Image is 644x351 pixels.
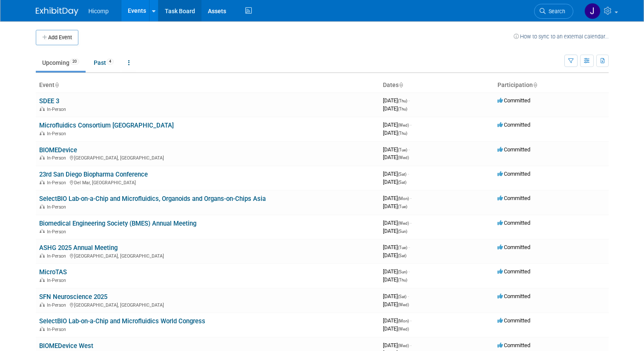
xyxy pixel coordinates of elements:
span: In-Person [47,131,69,136]
img: In-Person Event [40,278,45,282]
span: - [410,195,411,201]
span: (Sat) [398,180,406,185]
span: Committed [497,146,530,153]
span: Committed [497,293,530,299]
a: Past4 [87,55,120,71]
span: Committed [497,122,530,128]
span: Committed [497,195,530,201]
img: In-Person Event [40,229,45,233]
span: (Thu) [398,99,407,103]
span: Committed [497,97,530,104]
span: In-Person [47,229,69,235]
img: Jing Chen [584,3,601,19]
a: MicroTAS [39,268,67,276]
a: 23rd San Diego Biopharma Conference [39,171,148,178]
span: (Sun) [398,270,407,274]
span: - [408,293,409,299]
span: - [408,244,410,250]
span: - [408,268,410,275]
span: (Sun) [398,229,407,234]
span: In-Person [47,253,69,259]
span: (Wed) [398,123,409,128]
a: SelectBIO Lab-on-a-Chip and Microfluidics, Organoids and Organs-on-Chips Asia [39,195,266,203]
span: (Wed) [398,343,409,348]
span: Committed [497,220,530,226]
img: In-Person Event [40,327,45,331]
span: (Thu) [398,278,407,282]
img: ExhibitDay [36,7,78,16]
span: [DATE] [383,171,409,177]
span: (Tue) [398,204,407,209]
span: - [408,171,409,177]
span: Hicomp [89,8,109,15]
span: - [410,317,411,324]
div: [GEOGRAPHIC_DATA], [GEOGRAPHIC_DATA] [39,252,376,259]
span: 4 [106,58,114,65]
span: [DATE] [383,154,409,160]
a: SelectBIO Lab-on-a-Chip and Microfluidics World Congress [39,317,205,325]
div: Del Mar, [GEOGRAPHIC_DATA] [39,179,376,186]
span: [DATE] [383,268,410,275]
span: - [410,122,411,128]
span: [DATE] [383,252,406,258]
span: [DATE] [383,122,411,128]
th: Participation [494,78,609,93]
span: (Tue) [398,148,407,152]
span: Committed [497,317,530,324]
th: Event [36,78,379,93]
span: In-Person [47,107,69,112]
a: BIOMEDevice [39,146,77,154]
a: BIOMEDevice West [39,342,93,350]
span: [DATE] [383,130,407,136]
span: - [408,146,410,153]
a: SFN Neuroscience 2025 [39,293,107,301]
span: (Wed) [398,327,409,331]
a: ASHG 2025 Annual Meeting [39,244,118,252]
a: Microfluidics Consortium [GEOGRAPHIC_DATA] [39,122,174,129]
a: Biomedical Engineering Society (BMES) Annual Meeting [39,220,196,227]
span: (Wed) [398,155,409,160]
span: In-Person [47,180,69,186]
span: In-Person [47,204,69,210]
span: (Wed) [398,302,409,307]
span: Committed [497,244,530,250]
span: [DATE] [383,195,411,201]
span: Committed [497,171,530,177]
span: (Sat) [398,253,406,258]
a: Sort by Participation Type [533,81,537,88]
a: Upcoming20 [36,55,86,71]
span: In-Person [47,278,69,283]
span: [DATE] [383,301,409,307]
span: [DATE] [383,179,406,185]
span: (Mon) [398,196,409,201]
button: Add Event [36,30,78,45]
span: [DATE] [383,317,411,324]
span: [DATE] [383,325,409,332]
span: In-Person [47,155,69,161]
a: Search [534,4,573,19]
img: In-Person Event [40,180,45,184]
span: In-Person [47,327,69,332]
div: [GEOGRAPHIC_DATA], [GEOGRAPHIC_DATA] [39,301,376,308]
span: [DATE] [383,203,407,209]
span: (Tue) [398,245,407,250]
span: 20 [70,58,79,65]
img: In-Person Event [40,204,45,209]
span: Search [546,8,565,15]
span: Committed [497,268,530,275]
span: [DATE] [383,97,410,104]
span: [DATE] [383,244,410,250]
span: [DATE] [383,105,407,112]
span: In-Person [47,302,69,308]
span: [DATE] [383,220,411,226]
span: (Sat) [398,294,406,299]
span: [DATE] [383,342,411,348]
div: [GEOGRAPHIC_DATA], [GEOGRAPHIC_DATA] [39,154,376,161]
span: (Sat) [398,172,406,177]
span: (Wed) [398,221,409,226]
span: Committed [497,342,530,348]
img: In-Person Event [40,155,45,160]
span: (Mon) [398,319,409,323]
span: (Thu) [398,131,407,136]
a: How to sync to an external calendar... [514,33,609,40]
